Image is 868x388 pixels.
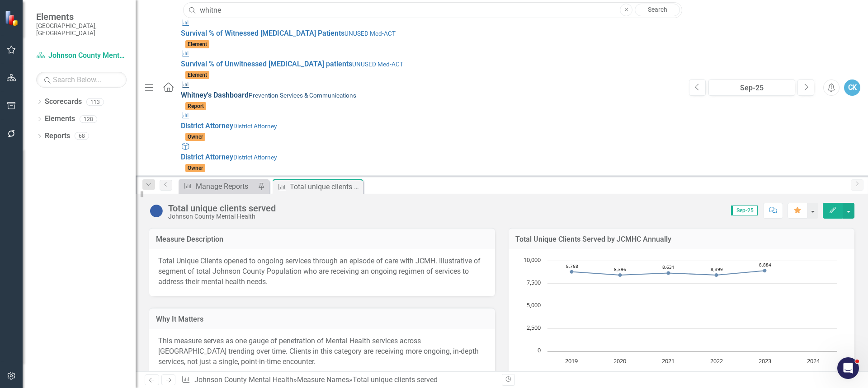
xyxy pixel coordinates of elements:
button: CK [844,79,860,96]
text: 2,500 [527,323,541,332]
h3: Why It Matters [156,315,488,323]
div: Manage Reports [196,181,255,192]
span: Elements [36,11,127,22]
text: 2023 [759,357,771,365]
text: 8,884 [759,262,771,268]
small: Prevention Services & Communications [249,92,356,99]
text: 2019 [565,357,578,365]
a: Johnson County Mental Health [194,375,293,384]
text: 0 [538,346,541,354]
path: 2021, 8,631. Unique Annual Clients. [667,271,670,275]
text: 10,000 [524,256,541,264]
small: District Attorney [233,122,277,130]
div: Sep-25 [712,83,792,93]
span: Owner [185,133,205,141]
path: 2020, 8,396. Unique Annual Clients. [618,273,622,277]
h3: Total Unique Clients Served by JCMHC Annually [515,235,848,243]
button: Sep-25 [708,79,795,96]
span: Survival % of Witnessed [MEDICAL_DATA] Patients [181,29,344,37]
div: 113 [86,98,104,106]
text: 8,631 [662,264,675,270]
text: 7,500 [527,278,541,286]
span: Owner [185,164,205,172]
a: Elements [45,114,75,124]
text: 5,000 [527,301,541,309]
a: Whitney's DashboardPrevention Services & CommunicationsReport [181,80,680,111]
span: Total Unique Clients opened to ongoing services through an episode of care with JCMH. Illustrativ... [158,257,481,286]
div: 68 [75,132,89,140]
a: Reports [45,131,70,141]
a: District AttorneyDistrict AttorneyOwner [181,142,680,173]
small: [GEOGRAPHIC_DATA], [GEOGRAPHIC_DATA] [36,22,127,37]
text: 2020 [613,357,626,365]
div: 128 [80,115,97,123]
div: Total unique clients served [168,203,276,213]
img: ClearPoint Strategy [5,10,20,26]
text: 8,768 [566,263,578,269]
span: Report [185,102,206,110]
path: 2019, 8,768. Unique Annual Clients. [570,270,574,274]
small: UNUSED Med-ACT [352,61,403,68]
span: Element [185,71,209,79]
img: No Information [149,204,164,218]
div: » » [181,375,495,385]
a: Search [635,4,680,16]
iframe: Intercom live chat [837,357,859,379]
a: Measure Names [297,375,349,384]
input: Search ClearPoint... [183,2,682,18]
path: 2023, 8,884. Unique Annual Clients. [763,269,767,272]
input: Search Below... [36,72,127,88]
div: Total unique clients served [290,181,361,192]
span: District Attorney [181,153,233,161]
span: y's Dashboard [181,91,249,99]
a: District AttorneyDistrict AttorneyOwner [181,111,680,142]
span: District Attorney [181,122,233,130]
path: 2022, 8,399. Unique Annual Clients. [715,273,718,277]
h3: Measure Description [156,235,488,243]
a: Survival % of Unwitnessed [MEDICAL_DATA] patientsUNUSED Med-ACTElement [181,49,680,80]
text: 8,399 [711,266,723,272]
a: Johnson County Mental Health [36,51,127,61]
div: Johnson County Mental Health [168,213,276,220]
a: Survival % of Witnessed [MEDICAL_DATA] PatientsUNUSED Med-ACTElement [181,18,680,49]
span: Element [185,40,209,48]
span: Survival % of Unwitnessed [MEDICAL_DATA] patients [181,60,352,68]
span: This measure serves as one gauge of penetration of Mental Health services across [GEOGRAPHIC_DATA... [158,337,479,366]
span: Sep-25 [731,206,758,215]
strong: Whitne [181,91,203,99]
small: District Attorney [233,154,277,161]
text: 2021 [662,357,675,365]
div: Total unique clients served [353,375,438,384]
text: 2024 [807,357,820,365]
a: Scorecards [45,97,82,107]
text: 2022 [710,357,723,365]
small: UNUSED Med-ACT [344,30,396,37]
a: Manage Reports [181,181,255,192]
text: 8,396 [614,266,626,272]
